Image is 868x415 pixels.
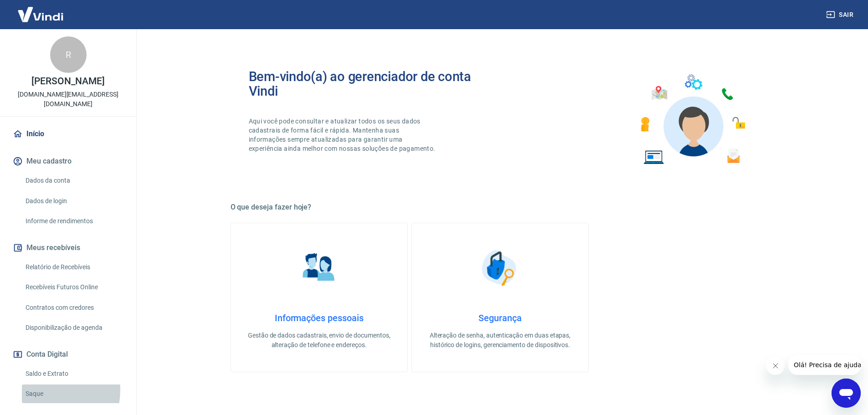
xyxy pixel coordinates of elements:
[11,151,125,171] button: Meu cadastro
[824,6,857,23] button: Sair
[231,223,408,372] a: Informações pessoaisInformações pessoaisGestão de dados cadastrais, envio de documentos, alteraçã...
[5,6,77,14] span: Olá! Precisa de ajuda?
[22,318,125,337] a: Disponibilização de agenda
[788,355,861,375] iframe: Mensagem da empresa
[296,245,342,291] img: Informações pessoais
[477,245,523,291] img: Segurança
[22,192,125,210] a: Dados de login
[411,223,589,372] a: SegurançaSegurançaAlteração de senha, autenticação em duas etapas, histórico de logins, gerenciam...
[31,77,104,86] p: [PERSON_NAME]
[22,171,125,190] a: Dados da conta
[832,379,861,408] iframe: Botão para abrir a janela de mensagens
[22,278,125,297] a: Recebíveis Futuros Online
[22,298,125,317] a: Contratos com credores
[50,36,87,73] div: R
[632,69,752,170] img: Imagem de um avatar masculino com diversos icones exemplificando as funcionalidades do gerenciado...
[11,238,125,258] button: Meus recebíveis
[249,117,437,153] p: Aqui você pode consultar e atualizar todos os seus dados cadastrais de forma fácil e rápida. Mant...
[11,344,125,364] button: Conta Digital
[246,313,393,323] h4: Informações pessoais
[22,212,125,231] a: Informe de rendimentos
[22,364,125,383] a: Saldo e Extrato
[11,0,70,28] img: Vindi
[22,384,125,403] a: Saque
[22,258,125,277] a: Relatório de Recebíveis
[246,331,393,350] p: Gestão de dados cadastrais, envio de documentos, alteração de telefone e endereços.
[231,203,770,212] h5: O que deseja fazer hoje?
[7,90,129,109] p: [DOMAIN_NAME][EMAIL_ADDRESS][DOMAIN_NAME]
[766,357,785,375] iframe: Fechar mensagem
[426,313,574,323] h4: Segurança
[426,331,574,350] p: Alteração de senha, autenticação em duas etapas, histórico de logins, gerenciamento de dispositivos.
[11,124,125,144] a: Início
[249,69,500,98] h2: Bem-vindo(a) ao gerenciador de conta Vindi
